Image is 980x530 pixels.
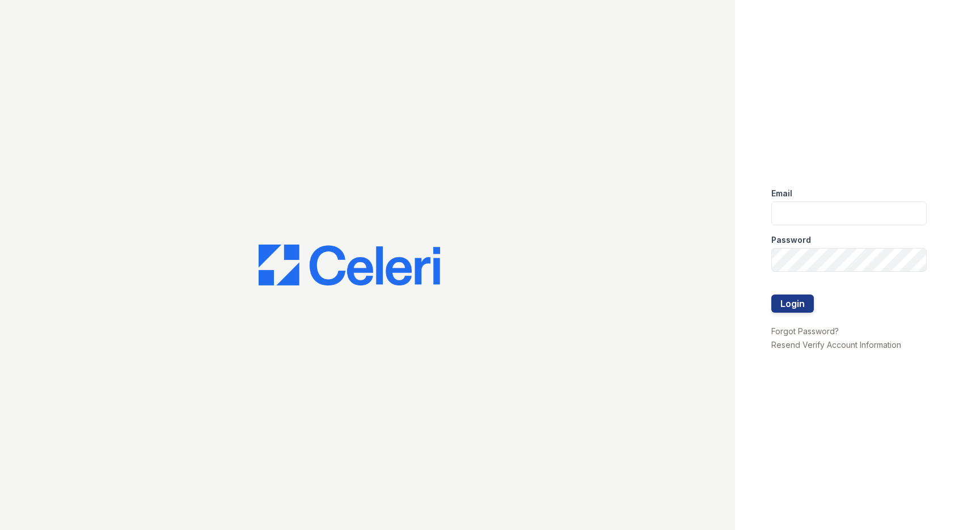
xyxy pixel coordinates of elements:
a: Resend Verify Account Information [771,340,901,350]
a: Forgot Password? [771,326,839,336]
button: Login [771,295,814,313]
label: Password [771,234,811,246]
img: CE_Logo_Blue-a8612792a0a2168367f1c8372b55b34899dd931a85d93a1a3d3e32e68fde9ad4.png [259,245,440,285]
label: Email [771,188,792,199]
